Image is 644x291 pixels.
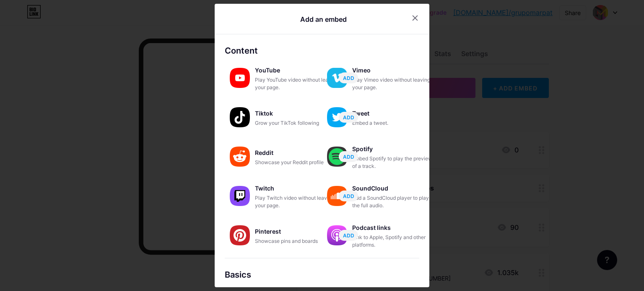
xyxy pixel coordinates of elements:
img: reddit [230,147,250,167]
div: Play Twitch video without leaving your page. [255,194,339,209]
img: tiktok [230,107,250,127]
div: Content [225,44,419,57]
img: soundcloud [327,186,347,206]
div: Tiktok [255,108,339,119]
img: youtube [230,68,250,88]
div: Twitch [255,183,339,194]
div: Podcast links [352,222,436,234]
div: Play Vimeo video without leaving your page. [352,76,436,91]
button: ADD [339,151,358,162]
div: Showcase your Reddit profile [255,159,339,166]
img: twitter [327,107,347,127]
button: ADD [339,230,358,241]
div: Embed Spotify to play the preview of a track. [352,155,436,170]
img: pinterest [230,225,250,245]
span: ADD [343,193,354,200]
div: Pinterest [255,226,339,237]
div: Spotify [352,143,436,155]
div: Add a SoundCloud player to play the full audio. [352,194,436,209]
span: ADD [343,232,354,239]
div: SoundCloud [352,183,436,194]
div: Embed a tweet. [352,119,436,127]
img: podcastlinks [327,225,347,245]
span: ADD [343,153,354,160]
div: Basics [225,268,419,281]
div: YouTube [255,64,339,76]
img: spotify [327,147,347,167]
button: ADD [339,191,358,201]
button: ADD [339,112,358,123]
span: ADD [343,114,354,121]
span: ADD [343,75,354,82]
img: vimeo [327,68,347,88]
div: Tweet [352,108,436,119]
div: Play YouTube video without leaving your page. [255,76,339,91]
div: Vimeo [352,64,436,76]
button: ADD [339,72,358,83]
img: twitch [230,186,250,206]
div: Grow your TikTok following [255,119,339,127]
div: Add an embed [300,14,347,24]
div: Link to Apple, Spotify and other platforms. [352,234,436,249]
div: Reddit [255,147,339,159]
div: Showcase pins and boards [255,237,339,245]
